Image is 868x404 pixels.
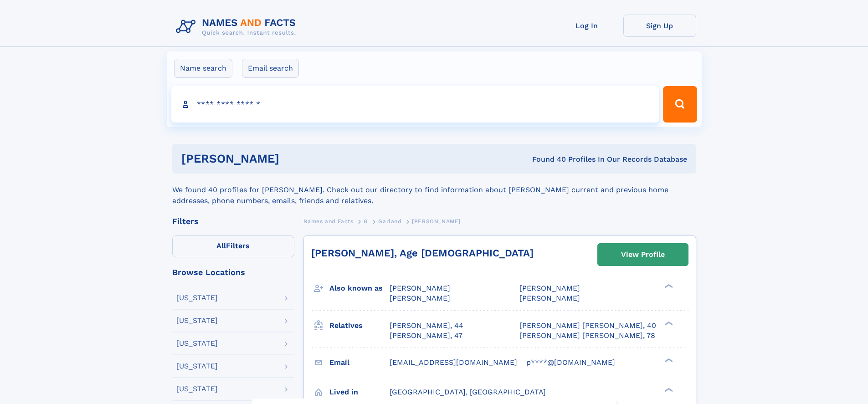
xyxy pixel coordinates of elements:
div: ❯ [663,387,673,393]
a: G [364,215,368,227]
div: ❯ [663,320,673,326]
button: Search Button [663,86,697,123]
span: G [364,218,368,225]
div: Filters [172,217,294,225]
div: ❯ [663,357,673,363]
label: Email search [242,59,299,78]
a: Sign Up [623,15,696,37]
h3: Email [329,355,390,370]
span: All [216,241,226,250]
a: [PERSON_NAME], 44 [390,321,463,331]
span: [PERSON_NAME] [390,294,450,302]
div: [US_STATE] [176,340,218,347]
div: View Profile [621,244,665,265]
div: [US_STATE] [176,363,218,370]
a: Names and Facts [303,215,354,227]
a: [PERSON_NAME], Age [DEMOGRAPHIC_DATA] [311,247,534,259]
h3: Also known as [329,281,390,296]
h3: Relatives [329,318,390,333]
div: We found 40 profiles for [PERSON_NAME]. Check out our directory to find information about [PERSON... [172,174,696,206]
span: Garland [378,218,401,225]
span: [PERSON_NAME] [519,294,580,302]
span: [EMAIL_ADDRESS][DOMAIN_NAME] [390,358,517,367]
div: [US_STATE] [176,294,218,302]
input: search input [171,86,659,123]
h1: [PERSON_NAME] [181,153,406,164]
div: ❯ [663,283,673,289]
a: View Profile [598,244,688,266]
label: Filters [172,235,294,257]
div: [US_STATE] [176,385,218,393]
span: [PERSON_NAME] [519,284,580,292]
label: Name search [174,59,232,78]
img: Logo Names and Facts [172,15,303,39]
a: [PERSON_NAME] [PERSON_NAME], 40 [519,321,656,331]
a: Log In [550,15,623,37]
div: Browse Locations [172,268,294,276]
a: [PERSON_NAME], 47 [390,331,462,341]
span: [PERSON_NAME] [412,218,461,225]
h3: Lived in [329,384,390,400]
span: [GEOGRAPHIC_DATA], [GEOGRAPHIC_DATA] [390,388,546,396]
div: Found 40 Profiles In Our Records Database [406,154,687,164]
span: [PERSON_NAME] [390,284,450,292]
a: Garland [378,215,401,227]
div: [US_STATE] [176,317,218,324]
a: [PERSON_NAME] [PERSON_NAME], 78 [519,331,655,341]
